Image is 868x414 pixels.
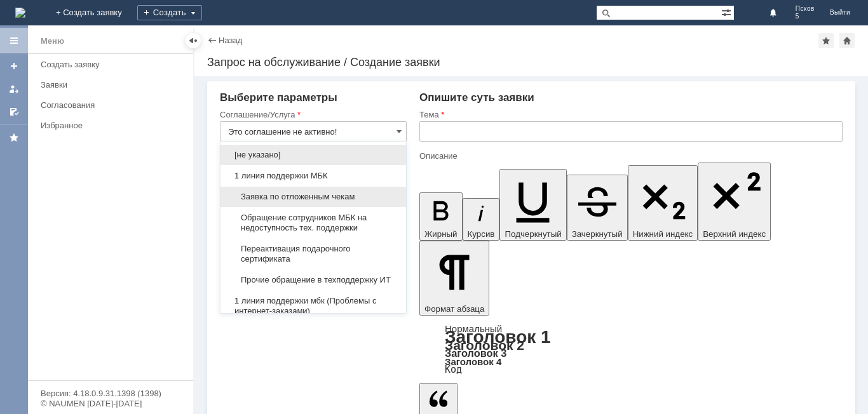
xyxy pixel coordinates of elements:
[228,192,398,202] span: Заявка по отложенным чекам
[41,60,186,69] div: Создать заявку
[419,110,840,119] div: Тема
[228,150,398,160] span: [не указано]
[445,338,524,352] a: Заголовок 2
[137,5,202,20] div: Создать
[445,364,462,375] a: Код
[41,100,186,110] div: Согласования
[228,296,398,316] span: 1 линия поддержки мбк (Проблемы с интернет-заказами)
[721,6,734,18] span: Расширенный поиск
[419,241,489,316] button: Формат абзаца
[41,399,180,408] div: © NAUMEN [DATE]-[DATE]
[220,110,404,119] div: Соглашение/Услуга
[41,34,64,49] div: Меню
[41,389,180,397] div: Версия: 4.18.0.9.31.1398 (1398)
[445,323,502,334] a: Нормальный
[419,91,534,103] span: Опишите суть заявки
[468,229,495,239] span: Курсив
[219,36,242,45] a: Назад
[36,95,191,115] a: Согласования
[818,33,834,48] div: Добавить в избранное
[445,327,551,347] a: Заголовок 1
[220,91,337,103] span: Выберите параметры
[15,8,25,18] a: Перейти на домашнюю страницу
[41,80,186,90] div: Заявки
[839,33,855,48] div: Сделать домашней страницей
[567,175,628,241] button: Зачеркнутый
[703,229,766,239] span: Верхний индекс
[419,324,843,374] div: Формат абзаца
[41,121,172,130] div: Избранное
[419,152,840,160] div: Описание
[445,347,506,359] a: Заголовок 3
[463,198,500,241] button: Курсив
[4,56,24,76] a: Создать заявку
[228,213,398,233] span: Обращение сотрудников МБК на недоступность тех. поддержки
[419,192,463,241] button: Жирный
[633,229,693,239] span: Нижний индекс
[572,229,623,239] span: Зачеркнутый
[228,171,398,181] span: 1 линия поддержки МБК
[424,304,484,314] span: Формат абзаца
[228,244,398,264] span: Переактивация подарочного сертификата
[207,56,855,69] div: Запрос на обслуживание / Создание заявки
[4,102,24,122] a: Мои согласования
[628,165,698,241] button: Нижний индекс
[186,33,201,48] div: Скрыть меню
[4,79,24,99] a: Мои заявки
[796,5,815,13] span: Псков
[36,55,191,74] a: Создать заявку
[698,163,771,241] button: Верхний индекс
[796,13,815,20] span: 5
[15,8,25,18] img: logo
[36,75,191,95] a: Заявки
[445,356,501,367] a: Заголовок 4
[505,229,561,239] span: Подчеркнутый
[424,229,458,239] span: Жирный
[499,169,566,241] button: Подчеркнутый
[228,275,398,285] span: Прочие обращение в техподдержку ИТ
